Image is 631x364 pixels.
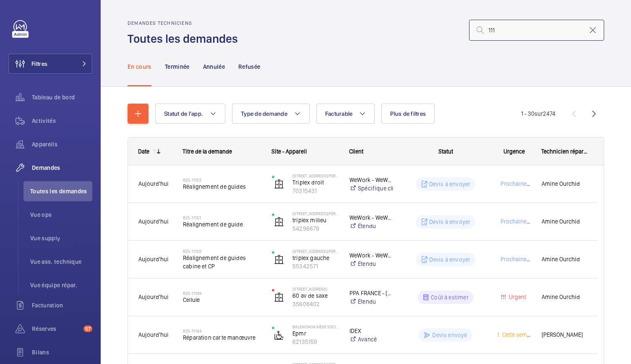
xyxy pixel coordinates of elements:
span: 1 - 30 2474 [521,111,555,117]
p: PPA FRANCE - [PERSON_NAME] [349,289,394,297]
span: Filtres [31,60,47,68]
a: Avancé [349,335,394,343]
img: elevator.svg [274,255,284,265]
p: triplex milieu [292,216,339,224]
p: [STREET_ADDRESS][PERSON_NAME] [292,211,339,216]
h2: R25-11151 [183,215,261,220]
span: Aujourd'hui [138,256,169,263]
span: Type de demande [241,110,287,117]
button: Plus de filtres [381,104,435,124]
p: Triplex droit [292,178,339,187]
div: Date [138,148,149,155]
span: sur [535,110,543,117]
span: Cellule [183,296,261,304]
span: 57 [83,325,92,332]
span: Amine Ourchid [542,255,587,264]
span: Vue équipe répar. [30,281,92,289]
span: Vue supply [30,234,92,242]
a: Étendu [349,260,394,268]
span: Aujourd'hui [138,294,169,300]
img: elevator.svg [274,179,284,189]
span: Demandes [32,164,92,172]
p: WeWork - WeWork Exploitation [349,213,394,222]
h2: Demandes techniciens [128,20,243,26]
h2: R25-11144 [183,328,261,333]
p: triplex gauche [292,254,339,262]
span: Prochaine visite [499,180,542,187]
span: Statut de l'app. [164,110,203,117]
button: Type de demande [232,104,310,124]
p: Terminée [165,62,190,71]
span: Technicien réparateur [541,148,587,155]
p: Devis à envoyer [429,218,471,226]
button: Facturable [316,104,375,124]
p: WeWork - WeWork Exploitation [349,251,394,260]
p: WeWork - WeWork Exploitation [349,176,394,184]
span: Urgence [503,148,525,155]
a: Spécifique client [349,184,394,192]
p: Balenciaga siège social [292,324,339,329]
p: [STREET_ADDRESS][PERSON_NAME] [292,173,339,178]
span: Amine Ourchid [542,292,587,302]
p: [STREET_ADDRESS] [292,286,339,291]
span: Réparation carte manœuvre [183,333,261,342]
span: Cette semaine [501,331,538,338]
img: elevator.svg [274,292,284,302]
p: Epmr [292,329,339,338]
span: Site - Appareil [271,148,307,155]
a: Étendu [349,297,394,306]
span: Toutes les demandes [30,187,92,195]
p: 62135159 [292,338,339,346]
span: Amine Ourchid [542,217,587,226]
span: Vue ops [30,211,92,219]
p: Annulée [203,62,225,71]
span: Facturation [32,301,92,309]
span: Réalignement de guides cabine et CP [183,254,261,270]
span: Réalignement de guide [183,220,261,229]
span: Prochaine visite [499,218,542,225]
span: Réserves [32,325,80,333]
p: Refusée [238,62,260,71]
button: Filtres [8,54,92,74]
span: Appareils [32,140,92,148]
p: Devis à envoyer [429,255,471,264]
span: Plus de filtres [390,110,426,117]
span: Client [349,148,363,155]
span: Amine Ourchid [542,179,587,189]
span: Vue ass. technique [30,257,92,266]
p: 54296679 [292,224,339,233]
span: Statut [438,148,453,155]
span: Aujourd'hui [138,331,169,338]
input: Chercher par numéro demande ou de devis [469,20,604,41]
p: 55342571 [292,262,339,270]
span: Titre de la demande [183,148,232,155]
span: Bilans [32,348,92,356]
p: IDEX [349,327,394,335]
span: Activités [32,117,92,125]
span: Facturable [325,110,353,117]
p: [STREET_ADDRESS][PERSON_NAME] [292,249,339,254]
p: 35608402 [292,300,339,308]
img: platform_lift.svg [274,330,284,340]
p: Devis envoyé [432,331,467,339]
p: Devis à envoyer [429,180,471,188]
span: Réalignement de guides [183,182,261,191]
p: 60 av de saxe [292,291,339,300]
a: Étendu [349,222,394,230]
h2: R25-11150 [183,249,261,254]
span: Aujourd'hui [138,218,169,225]
span: Tableau de bord [32,93,92,101]
img: elevator.svg [274,217,284,227]
h1: Toutes les demandes [128,31,243,47]
button: Statut de l'app. [155,104,225,124]
span: Prochaine visite [499,256,542,263]
p: Coût à estimer [431,293,469,302]
p: En cours [128,62,151,71]
p: 70315431 [292,187,339,195]
h2: R25-11152 [183,177,261,182]
span: Urgent [507,294,526,300]
span: Aujourd'hui [138,180,169,187]
h2: R25-11149 [183,291,261,296]
span: [PERSON_NAME] [542,330,587,340]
